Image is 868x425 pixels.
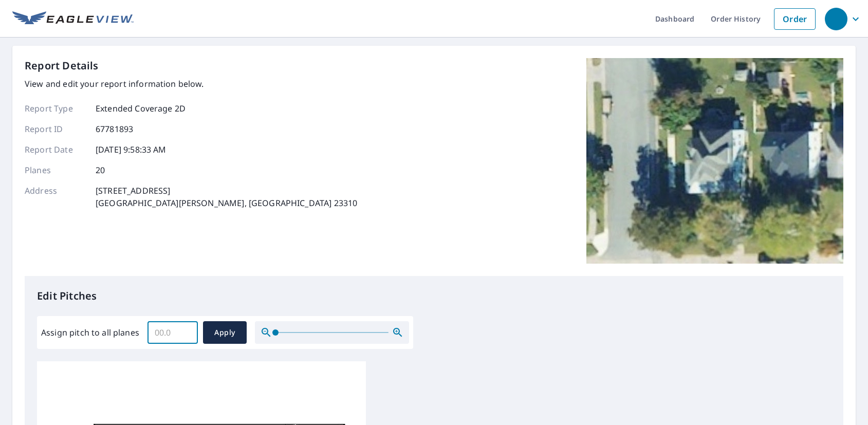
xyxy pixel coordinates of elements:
[147,318,198,347] input: 00.0
[41,326,139,339] label: Assign pitch to all planes
[12,11,134,27] img: EV Logo
[37,288,831,304] p: Edit Pitches
[25,78,357,90] p: View and edit your report information below.
[25,123,86,135] p: Report ID
[203,321,247,344] button: Apply
[96,102,186,115] p: Extended Coverage 2D
[25,102,86,115] p: Report Type
[25,164,86,176] p: Planes
[25,184,86,209] p: Address
[96,143,167,156] p: [DATE] 9:58:33 AM
[774,8,816,30] a: Order
[586,58,843,264] img: Top image
[211,326,238,339] span: Apply
[96,164,105,176] p: 20
[96,123,133,135] p: 67781893
[25,58,99,73] p: Report Details
[96,184,357,209] p: [STREET_ADDRESS] [GEOGRAPHIC_DATA][PERSON_NAME], [GEOGRAPHIC_DATA] 23310
[25,143,86,156] p: Report Date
